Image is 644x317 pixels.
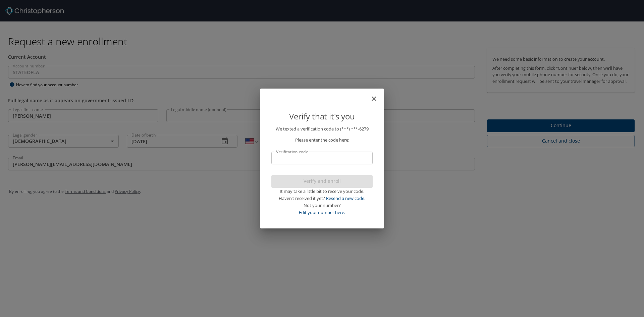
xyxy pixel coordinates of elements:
[271,125,373,133] p: We texted a verification code to (***) ***- 6279
[326,195,365,201] a: Resend a new code.
[271,137,373,144] p: Please enter the code here:
[373,91,381,99] button: close
[271,188,373,195] div: It may take a little bit to receive your code.
[299,209,345,215] a: Edit your number here.
[271,110,373,123] p: Verify that it's you
[271,195,373,202] div: Haven’t received it yet?
[271,202,373,209] div: Not your number?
